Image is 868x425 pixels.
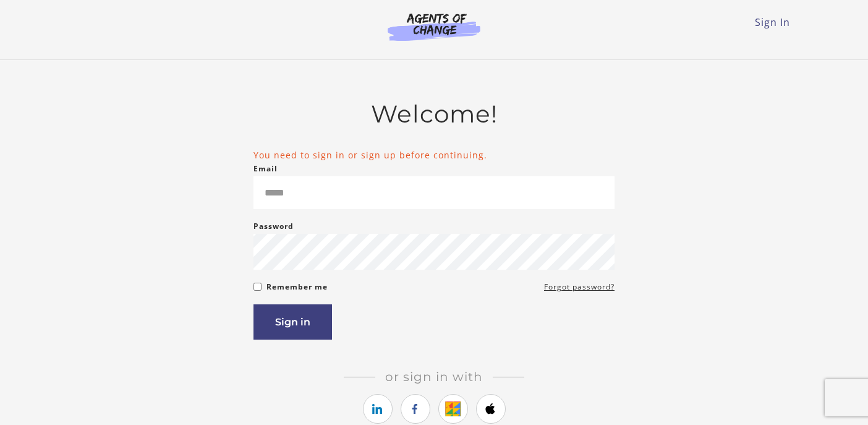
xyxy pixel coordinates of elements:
li: You need to sign in or sign up before continuing. [253,148,615,161]
span: Or sign in with [375,369,493,384]
a: https://courses.thinkific.com/users/auth/google?ss%5Breferral%5D=&ss%5Buser_return_to%5D=%2Fcours... [438,394,468,424]
a: Sign In [755,15,790,29]
a: https://courses.thinkific.com/users/auth/apple?ss%5Breferral%5D=&ss%5Buser_return_to%5D=%2Fcourse... [476,394,506,424]
a: Forgot password? [544,280,615,294]
a: https://courses.thinkific.com/users/auth/facebook?ss%5Breferral%5D=&ss%5Buser_return_to%5D=%2Fcou... [401,394,430,424]
label: Remember me [266,280,328,294]
label: Email [253,161,278,176]
h2: Welcome! [253,100,615,129]
img: Agents of Change Logo [375,12,493,41]
a: https://courses.thinkific.com/users/auth/linkedin?ss%5Breferral%5D=&ss%5Buser_return_to%5D=%2Fcou... [363,394,393,424]
label: Password [253,219,294,234]
button: Sign in [253,304,332,340]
